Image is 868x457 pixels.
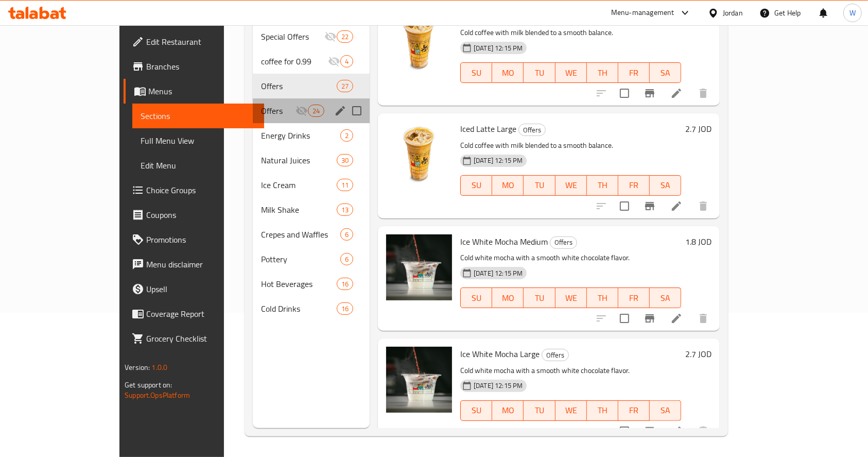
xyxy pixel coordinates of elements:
p: Cold coffee with milk blended to a smooth balance. [460,26,681,39]
span: TU [528,291,551,306]
button: SA [650,400,681,421]
span: Pottery [261,253,340,265]
span: Select to update [614,82,635,104]
button: SU [460,287,492,308]
h6: 2.7 JOD [685,122,711,136]
nav: Menu sections [253,20,370,325]
span: WE [560,403,583,418]
span: TU [528,65,551,80]
span: Offers [550,236,577,248]
span: MO [496,403,519,418]
span: FR [622,65,646,80]
button: edit [333,103,348,119]
span: Offers [519,124,545,136]
span: Get support on: [125,378,172,392]
span: WE [560,178,583,193]
button: WE [555,400,587,421]
button: MO [492,400,524,421]
span: SU [465,178,488,193]
span: coffee for 0.99 [261,55,328,67]
span: [DATE] 12:15 PM [470,43,527,53]
img: Iced Latte Medium [386,9,452,75]
a: Edit menu item [670,200,683,212]
span: WE [560,65,583,80]
span: Coupons [146,209,256,221]
span: Hot Beverages [261,278,336,290]
span: Offers [261,80,336,92]
div: Offers [542,349,569,361]
svg: Inactive section [328,55,340,67]
span: 4 [341,57,353,66]
div: coffee for 0.994 [253,49,370,74]
div: items [337,278,353,290]
span: Edit Menu [141,159,256,172]
span: [DATE] 12:15 PM [470,381,527,391]
span: Sections [141,110,256,122]
button: SU [460,175,492,196]
p: Cold white mocha with a smooth white chocolate flavor. [460,251,681,264]
span: 27 [337,81,353,91]
h6: 1.8 JOD [685,234,711,249]
span: TU [528,403,551,418]
button: TH [587,62,618,83]
a: Edit menu item [670,87,683,99]
a: Edit menu item [670,312,683,325]
button: FR [618,175,650,196]
span: [DATE] 12:15 PM [470,156,527,165]
button: FR [618,400,650,421]
span: Promotions [146,233,256,246]
span: 1.0.0 [151,361,167,374]
button: MO [492,287,524,308]
span: MO [496,65,519,80]
button: WE [555,62,587,83]
span: TH [591,403,614,418]
a: Edit Menu [132,153,265,178]
div: Energy Drinks2 [253,123,370,148]
span: Grocery Checklist [146,332,256,345]
span: Full Menu View [141,134,256,147]
span: SU [465,291,488,306]
div: items [340,55,353,67]
span: 16 [337,279,353,289]
a: Branches [124,54,265,79]
svg: Inactive section [324,30,337,43]
span: Version: [125,361,150,374]
span: Milk Shake [261,204,336,216]
a: Menu disclaimer [124,252,265,277]
button: SA [650,175,681,196]
span: 22 [337,32,353,42]
div: items [340,228,353,241]
span: Menu disclaimer [146,258,256,270]
span: Offers [542,349,568,361]
a: Upsell [124,277,265,301]
a: Coupons [124,202,265,227]
span: 6 [341,255,353,264]
div: Ice Cream11 [253,173,370,197]
span: Ice White Mocha Medium [460,234,548,249]
a: Promotions [124,227,265,252]
div: Hot Beverages16 [253,272,370,296]
a: Edit Restaurant [124,29,265,54]
div: items [337,154,353,166]
span: Select to update [614,308,635,329]
div: Offers [261,105,295,117]
div: Offers [518,124,546,136]
span: Crepes and Waffles [261,228,340,241]
span: Energy Drinks [261,129,340,142]
a: Grocery Checklist [124,326,265,351]
span: 30 [337,156,353,165]
span: [DATE] 12:15 PM [470,268,527,278]
button: TU [524,287,555,308]
div: Offers [550,236,577,249]
div: Offers24edit [253,98,370,123]
button: delete [691,419,716,444]
button: SA [650,287,681,308]
h6: 2.7 JOD [685,347,711,361]
div: items [308,105,324,117]
span: W [849,7,856,19]
span: Select to update [614,420,635,442]
span: SU [465,65,488,80]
